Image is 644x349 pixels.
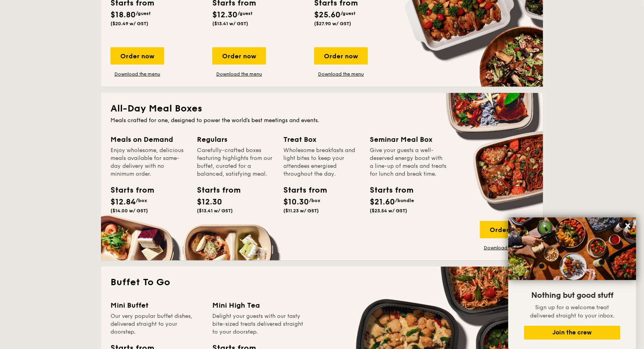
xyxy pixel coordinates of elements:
span: Sign up for a welcome treat delivered straight to your inbox. [530,304,614,319]
button: Join the crew [524,326,620,340]
div: Order now [110,47,164,65]
div: Regulars [197,134,274,145]
div: Starts from [283,184,319,196]
span: ($27.90 w/ GST) [314,21,351,26]
div: Starts from [110,184,146,196]
div: Order now [212,47,266,65]
div: Meals crafted for one, designed to power the world's best meetings and events. [110,117,534,124]
div: Carefully-crafted boxes featuring highlights from our buffet, curated for a balanced, satisfying ... [197,147,274,178]
span: ($13.41 w/ GST) [212,21,248,26]
div: Enjoy wholesome, delicious meals available for same-day delivery with no minimum order. [110,147,187,178]
div: Delight your guests with our tasty bite-sized treats delivered straight to your doorstep. [212,312,305,336]
span: $18.80 [110,10,136,20]
span: ($23.54 w/ GST) [370,208,407,213]
button: Close [622,219,634,232]
div: Mini High Tea [212,300,305,311]
span: $21.60 [370,197,395,207]
span: $12.84 [110,197,136,207]
div: Treat Box [283,134,360,145]
span: $10.30 [283,197,309,207]
div: Our very popular buffet dishes, delivered straight to your doorstep. [110,312,203,336]
span: /bundle [395,198,414,203]
span: ($11.23 w/ GST) [283,208,319,213]
div: Starts from [370,184,405,196]
div: Wholesome breakfasts and light bites to keep your attendees energised throughout the day. [283,147,360,178]
span: ($13.41 w/ GST) [197,208,233,213]
h2: All-Day Meal Boxes [110,102,534,115]
div: Seminar Meal Box [370,134,447,145]
span: $12.30 [212,10,238,20]
div: Order now [314,47,368,65]
a: Download the menu [212,71,266,77]
span: ($20.49 w/ GST) [110,21,148,26]
h2: Buffet To Go [110,276,534,289]
span: /box [136,198,147,203]
a: Download the menu [110,71,164,77]
img: DSC07876-Edit02-Large.jpeg [508,217,636,280]
div: Order now [480,221,534,238]
div: Starts from [197,184,232,196]
span: $12.30 [197,197,222,207]
span: ($14.00 w/ GST) [110,208,148,213]
span: /guest [136,11,151,16]
span: /guest [238,11,253,16]
div: Give your guests a well-deserved energy boost with a line-up of meals and treats for lunch and br... [370,147,447,178]
a: Download the menu [480,245,534,251]
a: Download the menu [314,71,368,77]
div: Meals on Demand [110,134,187,145]
span: /box [309,198,320,203]
span: Nothing but good stuff [531,291,613,300]
span: $25.60 [314,10,341,20]
div: Mini Buffet [110,300,203,311]
span: /guest [341,11,356,16]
